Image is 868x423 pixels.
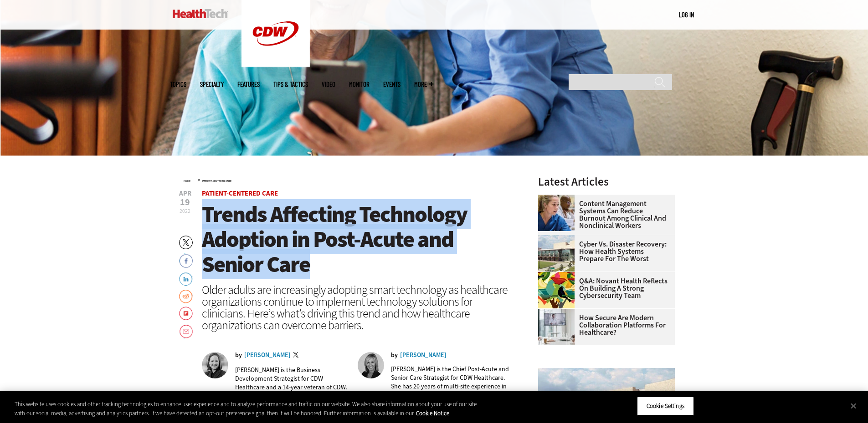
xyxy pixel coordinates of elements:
[241,60,310,70] a: CDW
[202,189,278,198] a: Patient-Centered Care
[244,352,291,358] a: [PERSON_NAME]
[538,195,575,231] img: nurses talk in front of desktop computer
[179,198,191,207] span: 19
[538,235,575,272] img: University of Vermont Medical Center’s main campus
[273,81,308,88] a: Tips & Tactics
[322,81,335,88] a: Video
[538,272,579,279] a: abstract illustration of a tree
[179,190,191,197] span: Apr
[538,200,669,229] a: Content Management Systems Can Reduce Burnout Among Clinical and Nonclinical Workers
[383,81,401,88] a: Events
[538,241,669,262] a: Cyber vs. Disaster Recovery: How Health Systems Prepare for the Worst
[235,352,242,358] span: by
[202,179,231,183] a: Patient-Centered Care
[15,400,478,418] div: This website uses cookies and other tracking technologies to enhance user experience and to analy...
[637,397,694,416] button: Cookie Settings
[184,176,514,183] div: »
[538,309,579,316] a: care team speaks with physician over conference call
[237,81,260,88] a: Features
[200,81,224,88] span: Specialty
[538,195,579,202] a: nurses talk in front of desktop computer
[202,352,228,378] img: Jessica Longly
[843,396,863,416] button: Close
[400,352,447,358] a: [PERSON_NAME]
[358,352,384,378] img: Liz Cramer
[414,81,433,88] span: More
[173,9,228,18] img: Home
[180,207,190,215] span: 2022
[538,176,675,187] h3: Latest Articles
[538,314,669,336] a: How Secure Are Modern Collaboration Platforms for Healthcare?
[170,81,186,88] span: Topics
[202,284,514,331] div: Older adults are increasingly adopting smart technology as healthcare organizations continue to i...
[538,277,669,299] a: Q&A: Novant Health Reflects on Building a Strong Cybersecurity Team
[349,81,370,88] a: MonITor
[416,409,449,417] a: More information about your privacy
[391,352,398,358] span: by
[202,199,467,279] span: Trends Affecting Technology Adoption in Post-Acute and Senior Care
[184,179,190,183] a: Home
[679,10,694,19] a: Log in
[538,235,579,242] a: University of Vermont Medical Center’s main campus
[538,309,575,345] img: care team speaks with physician over conference call
[293,352,301,359] a: Twitter
[538,272,575,308] img: abstract illustration of a tree
[679,10,694,20] div: User menu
